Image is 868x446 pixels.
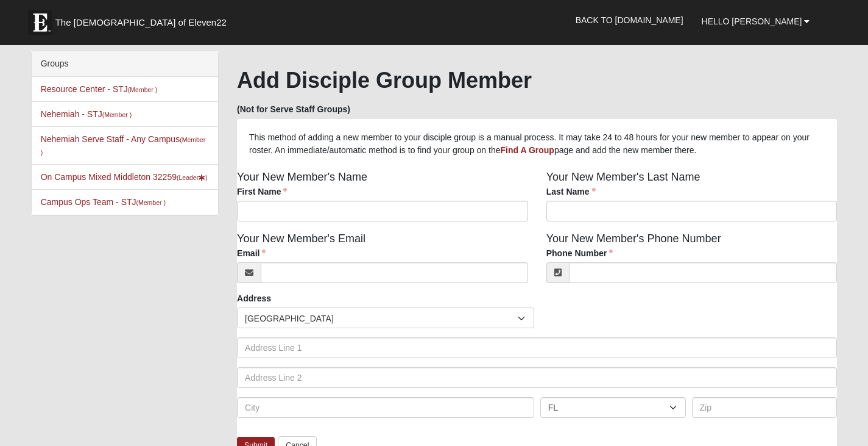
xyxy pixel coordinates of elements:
a: Back to [DOMAIN_NAME] [566,5,693,35]
label: Address [237,292,271,304]
input: Address Line 1 [237,337,837,358]
div: Groups [32,51,218,77]
span: This method of adding a new member to your disciple group is a manual process. It may take 24 to ... [249,132,810,155]
a: The [DEMOGRAPHIC_DATA] of Eleven22 [22,4,266,35]
a: On Campus Mixed Middleton 32259(Leader) [41,172,208,182]
span: The [DEMOGRAPHIC_DATA] of Eleven22 [55,16,227,29]
small: (Member ) [136,199,166,206]
a: Resource Center - STJ(Member ) [41,84,158,94]
small: (Member ) [102,111,132,118]
small: (Member ) [128,86,157,93]
a: Campus Ops Team - STJ(Member ) [41,197,166,207]
h1: Add Disciple Group Member [237,67,837,93]
div: Your New Member's Phone Number [537,231,847,292]
img: Eleven22 logo [28,10,52,35]
a: Nehemiah Serve Staff - Any Campus(Member ) [41,134,206,157]
div: Your New Member's Email [228,231,537,292]
span: page and add the new member there. [554,145,697,155]
label: First Name [237,185,287,198]
small: (Leader ) [177,174,208,181]
label: Email [237,247,266,259]
input: Zip [692,397,838,418]
h5: (Not for Serve Staff Groups) [237,104,837,115]
input: Address Line 2 [237,367,837,388]
span: Hello [PERSON_NAME] [702,16,802,26]
a: Hello [PERSON_NAME] [693,6,819,37]
a: Find A Group [501,145,554,155]
div: Your New Member's Name [228,169,537,231]
a: Nehemiah - STJ(Member ) [41,109,132,119]
label: Last Name [546,185,596,198]
div: Your New Member's Last Name [537,169,847,231]
span: [GEOGRAPHIC_DATA] [245,308,518,329]
label: Phone Number [546,247,613,259]
input: City [237,397,534,418]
